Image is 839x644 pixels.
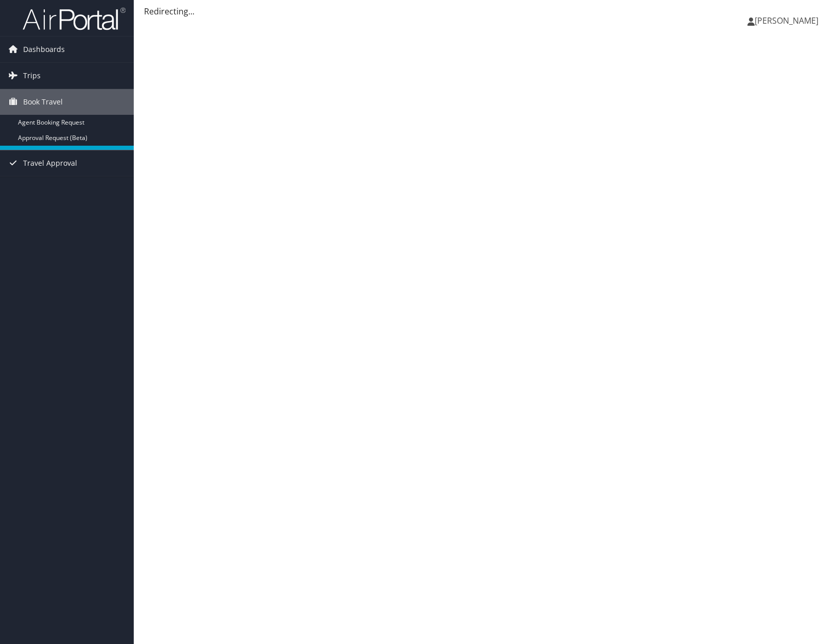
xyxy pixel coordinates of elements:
span: Travel Approval [23,150,77,176]
img: airportal-logo.png [23,7,126,31]
span: Book Travel [23,89,63,115]
a: [PERSON_NAME] [747,5,829,36]
span: Trips [23,63,41,89]
div: Redirecting... [144,5,829,18]
span: [PERSON_NAME] [755,15,818,26]
span: Dashboards [23,37,65,62]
